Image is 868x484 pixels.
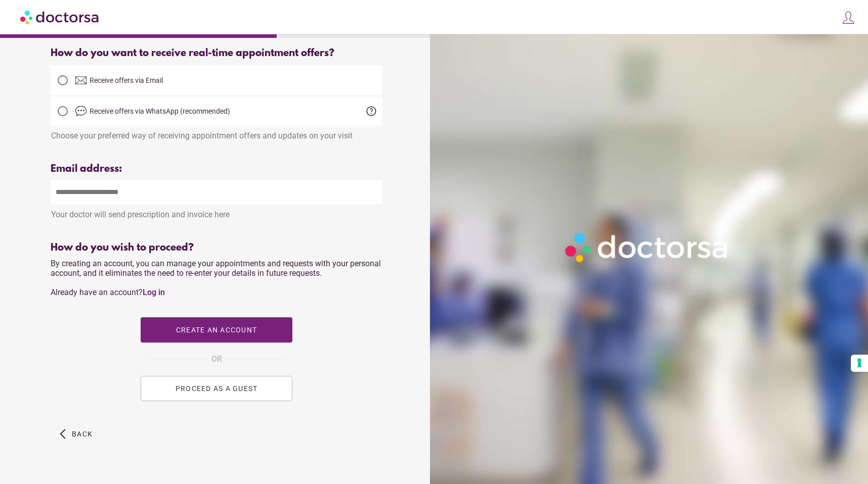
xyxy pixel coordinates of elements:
div: How do you wish to proceed? [51,242,382,254]
a: Log in [143,287,165,297]
span: Create an account [176,326,257,334]
button: Your consent preferences for tracking technologies [851,355,868,372]
button: PROCEED AS A GUEST [141,376,292,401]
img: chat [75,105,87,117]
img: Logo-Doctorsa-trans-White-partial-flat.png [560,228,734,266]
div: How do you want to receive real-time appointment offers? [51,47,382,59]
span: help [365,105,377,117]
span: By creating an account, you can manage your appointments and requests with your personal account,... [51,259,381,297]
img: email [75,74,87,86]
span: Back [72,430,93,438]
img: icons8-customer-100.png [841,11,855,25]
img: Doctorsa.com [20,6,100,28]
div: Choose your preferred way of receiving appointment offers and updates on your visit [51,126,382,140]
button: Create an account [141,317,292,343]
div: Email address: [51,163,382,175]
div: Your doctor will send prescription and invoice here [51,205,382,219]
span: OR [211,353,222,366]
button: arrow_back_ios Back [56,421,97,447]
span: Receive offers via Email [90,76,163,84]
span: PROCEED AS A GUEST [176,384,258,393]
span: Receive offers via WhatsApp (recommended) [90,107,230,115]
